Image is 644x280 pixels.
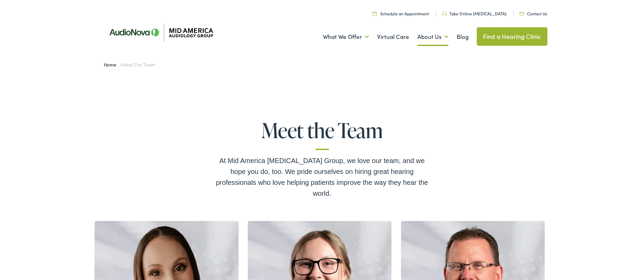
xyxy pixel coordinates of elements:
[373,11,429,16] a: Schedule an Appointment
[323,24,369,49] a: What We Offer
[417,24,448,49] a: About Us
[519,12,524,15] img: utility icon
[457,24,469,49] a: Blog
[122,61,155,68] span: Meet the Team
[477,27,547,46] a: Find a Hearing Clinic
[373,11,377,16] img: utility icon
[377,24,409,49] a: Virtual Care
[213,119,431,150] h1: Meet the Team
[442,12,447,16] img: utility icon
[213,155,431,199] div: At Mid America [MEDICAL_DATA] Group, we love our team, and we hope you do, too. We pride ourselve...
[104,61,155,68] span: /
[104,61,120,68] a: Home
[519,11,547,16] a: Contact Us
[442,11,506,16] a: Take Online [MEDICAL_DATA]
